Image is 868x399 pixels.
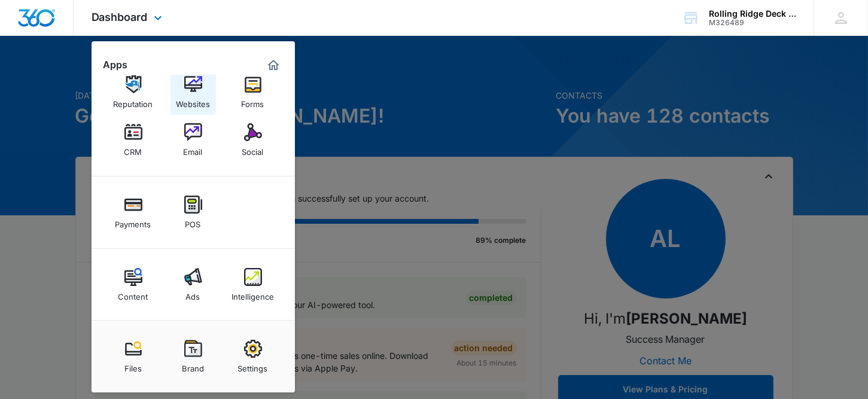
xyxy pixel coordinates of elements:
div: Content [118,286,148,301]
a: Brand [170,334,216,379]
a: Websites [170,69,216,115]
a: Email [170,117,216,163]
div: account name [709,9,796,19]
div: Reputation [114,93,153,109]
div: Forms [242,93,264,109]
a: Social [230,117,276,163]
div: Ads [186,286,200,301]
a: Ads [170,262,216,307]
a: Settings [230,334,276,379]
a: CRM [111,117,156,163]
a: Forms [230,69,276,115]
h2: Apps [103,59,128,71]
div: Payments [115,214,151,229]
div: Settings [238,358,268,373]
span: Dashboard [92,11,148,23]
div: Websites [176,93,210,109]
div: Social [242,141,264,157]
a: Content [111,262,156,307]
a: Files [111,334,156,379]
a: POS [170,190,216,235]
div: Email [184,141,203,157]
div: Intelligence [232,286,274,301]
a: Payments [111,190,156,235]
div: CRM [124,141,142,157]
div: account id [709,19,796,27]
a: Intelligence [230,262,276,307]
div: POS [185,214,201,229]
div: Brand [182,358,204,373]
a: Reputation [111,69,156,115]
div: Files [124,358,142,373]
a: Marketing 360® Dashboard [264,56,283,75]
